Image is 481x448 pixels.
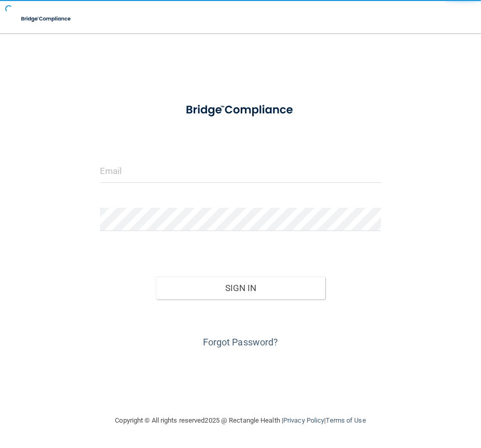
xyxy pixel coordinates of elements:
[100,160,381,183] input: Email
[326,416,366,424] a: Terms of Use
[156,277,325,299] button: Sign In
[283,416,324,424] a: Privacy Policy
[52,404,430,437] div: Copyright © All rights reserved 2025 @ Rectangle Health | |
[203,337,279,348] a: Forgot Password?
[174,95,307,125] img: bridge_compliance_login_screen.278c3ca4.svg
[16,8,77,30] img: bridge_compliance_login_screen.278c3ca4.svg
